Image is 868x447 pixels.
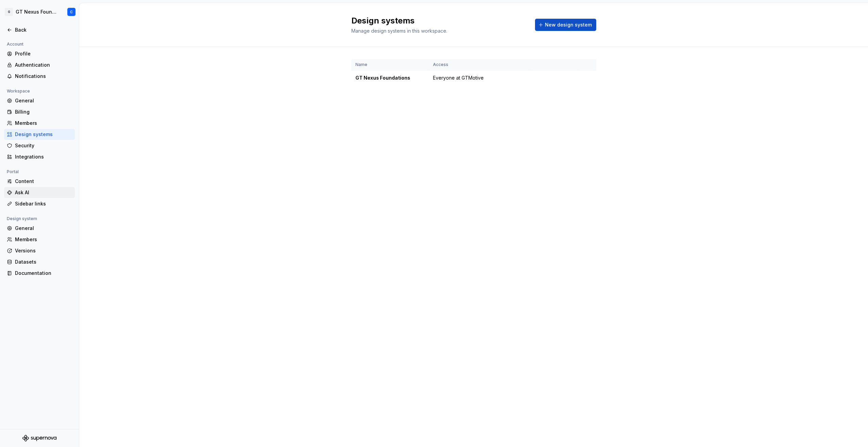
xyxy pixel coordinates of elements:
[16,9,59,15] div: GT Nexus Foundations
[4,176,75,187] a: Content
[351,59,429,70] th: Name
[4,256,75,267] a: Datasets
[4,140,75,151] a: Security
[4,24,75,35] a: Back
[4,151,75,162] a: Integrations
[15,189,72,196] div: Ask AI
[351,15,527,26] h2: Design systems
[15,178,72,185] div: Content
[5,8,13,16] div: G
[4,87,33,95] div: Workspace
[355,74,425,81] div: GT Nexus Foundations
[15,131,72,138] div: Design systems
[4,234,75,245] a: Members
[4,40,26,48] div: Account
[22,435,56,442] svg: Supernova Logo
[15,73,72,80] div: Notifications
[4,129,75,140] a: Design systems
[429,59,530,70] th: Access
[4,198,75,209] a: Sidebar links
[4,187,75,198] a: Ask AI
[4,223,75,234] a: General
[70,9,73,15] div: C
[15,27,72,33] div: Back
[4,106,75,117] a: Billing
[15,153,72,160] div: Integrations
[535,19,596,31] button: New design system
[4,168,21,176] div: Portal
[4,71,75,82] a: Notifications
[4,118,75,129] a: Members
[4,95,75,106] a: General
[15,225,72,232] div: General
[351,28,447,34] span: Manage design systems in this workspace.
[15,109,72,115] div: Billing
[15,200,72,207] div: Sidebar links
[1,4,78,19] button: GGT Nexus FoundationsC
[15,247,72,254] div: Versions
[15,259,72,265] div: Datasets
[15,62,72,68] div: Authentication
[433,74,484,81] span: Everyone at GTMotive
[545,21,592,28] span: New design system
[15,50,72,57] div: Profile
[4,245,75,256] a: Versions
[4,48,75,59] a: Profile
[15,270,72,277] div: Documentation
[15,236,72,243] div: Members
[4,268,75,279] a: Documentation
[15,97,72,104] div: General
[15,142,72,149] div: Security
[15,120,72,127] div: Members
[4,215,40,223] div: Design system
[4,60,75,70] a: Authentication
